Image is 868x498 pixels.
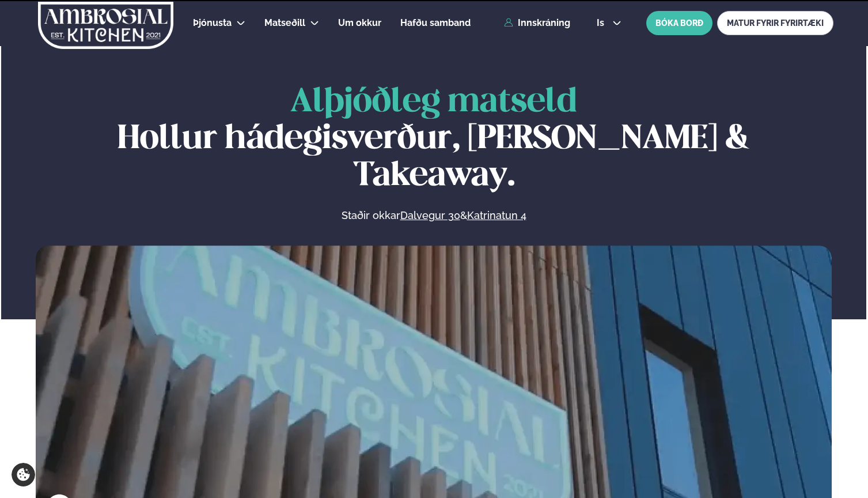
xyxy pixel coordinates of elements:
[264,16,305,30] a: Matseðill
[597,18,608,28] span: is
[193,16,232,30] a: Þjónusta
[587,18,631,28] button: is
[290,86,577,118] span: Alþjóðleg matseld
[400,209,460,222] a: Dalvegur 30
[193,17,232,28] span: Þjónusta
[338,17,381,28] span: Um okkur
[216,209,651,222] p: Staðir okkar &
[264,17,305,28] span: Matseðill
[338,16,381,30] a: Um okkur
[504,18,570,28] a: Innskráning
[37,2,175,49] img: logo
[400,17,471,28] span: Hafðu samband
[646,11,712,35] button: BÓKA BORÐ
[400,16,471,30] a: Hafðu samband
[717,11,833,35] a: MATUR FYRIR FYRIRTÆKI
[12,463,35,486] a: Cookie settings
[36,84,832,195] h1: Hollur hádegisverður, [PERSON_NAME] & Takeaway.
[467,209,526,222] a: Katrinatun 4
